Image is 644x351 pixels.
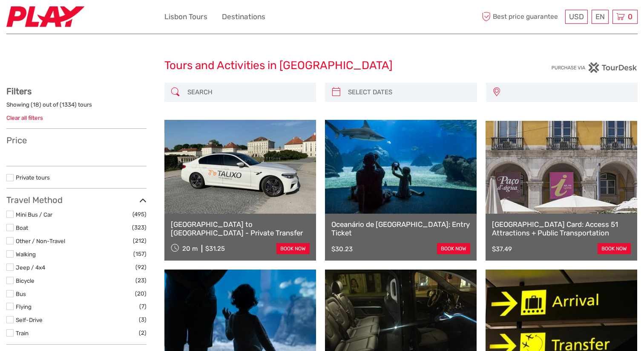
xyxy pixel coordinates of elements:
[139,315,147,325] span: (3)
[182,245,198,252] span: 20 m
[33,101,39,109] label: 18
[16,174,50,181] a: Private tours
[135,289,147,299] span: (20)
[16,238,65,244] a: Other / Non-Travel
[16,316,43,323] a: Self-Drive
[16,211,52,218] a: Mini Bus / Car
[6,86,32,96] strong: Filters
[345,85,473,100] input: SELECT DATES
[133,236,147,246] span: (212)
[592,10,609,24] div: EN
[16,264,45,271] a: Jeep / 4x4
[6,6,84,27] img: 2467-7e1744d7-2434-4362-8842-68c566c31c52_logo_small.jpg
[16,277,34,284] a: Bicycle
[135,276,147,285] span: (23)
[16,290,26,297] a: Bus
[205,245,225,252] div: $31.25
[598,243,631,254] a: book now
[16,303,32,310] a: Flying
[6,135,147,145] h3: Price
[62,101,75,109] label: 1334
[135,262,147,272] span: (92)
[6,101,147,114] div: Showing ( ) out of ( ) tours
[331,220,470,238] a: Oceanário de [GEOGRAPHIC_DATA]: Entry Ticket
[16,251,36,258] a: Walking
[331,245,353,253] div: $30.23
[171,220,310,238] a: [GEOGRAPHIC_DATA] to [GEOGRAPHIC_DATA] - Private Transfer
[492,245,512,253] div: $37.49
[569,12,584,21] span: USD
[6,114,43,121] a: Clear all filters
[139,328,147,338] span: (2)
[492,220,631,238] a: [GEOGRAPHIC_DATA] Card: Access 51 Attractions + Public Transportation
[139,302,147,311] span: (7)
[16,224,28,231] a: Boat
[132,223,147,232] span: (323)
[480,10,563,24] span: Best price guarantee
[551,62,638,73] img: PurchaseViaTourDesk.png
[627,12,634,21] span: 0
[164,59,480,73] h1: Tours and Activities in [GEOGRAPHIC_DATA]
[132,209,147,219] span: (495)
[16,330,29,336] a: Train
[6,195,147,205] h3: Travel Method
[276,243,310,254] a: book now
[222,11,265,23] a: Destinations
[133,249,147,259] span: (157)
[164,11,207,23] a: Lisbon Tours
[437,243,470,254] a: book now
[184,85,312,100] input: SEARCH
